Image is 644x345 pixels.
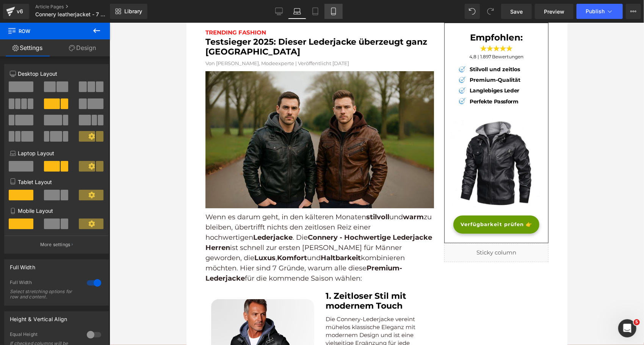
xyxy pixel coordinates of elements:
[535,4,573,19] a: Preview
[180,190,203,198] strong: stilvoll
[270,9,350,21] h3: Empfohlen:
[35,11,108,17] span: Connery leatherjacket - 7 Gründe Adv
[10,289,78,300] div: Select stretching options for row and content.
[110,4,147,19] a: New Library
[270,4,288,19] a: Desktop
[55,39,110,56] a: Design
[19,189,248,261] p: Wenn es darum geht, in den kälteren Monaten und zu bleiben, übertrifft nichts den zeitlosen Reiz ...
[139,292,242,332] p: Die Connery-Lederjacke vereint mühelos klassische Eleganz mit modernem Design und ist eine vielse...
[68,231,89,239] strong: Luxus
[618,319,636,337] iframe: Intercom live chat
[5,236,108,253] button: More settings
[283,54,334,61] b: Premium-Qualität
[626,4,641,19] button: More
[634,319,640,325] span: 5
[15,6,25,16] div: v6
[35,4,122,10] a: Article Pages
[283,64,333,71] b: Langlebiges Leder
[3,4,29,19] a: v6
[283,75,332,82] b: Perfekte Passform
[324,4,343,19] a: Mobile
[67,211,106,219] strong: Lederjacke
[10,260,35,270] div: Full Width
[10,279,79,287] div: Full Width
[8,23,83,39] span: Row
[586,8,605,14] span: Publish
[288,4,306,19] a: Laptop
[10,207,103,215] p: Mobile Layout
[465,4,480,19] button: Undo
[216,190,237,198] strong: warm
[91,231,121,239] strong: Komfort
[40,241,71,248] p: More settings
[10,149,103,157] p: Laptop Layout
[19,37,163,44] font: Von [PERSON_NAME], Modeexperte | Veröffentlicht [DATE]
[10,178,103,186] p: Tablet Layout
[306,4,324,19] a: Tablet
[19,14,241,34] font: Testsieger 2025: Dieser Lederjacke überzeugt ganz [GEOGRAPHIC_DATA]
[577,4,623,19] button: Publish
[283,43,334,50] b: Stilvoll und zeitlos
[19,6,80,13] span: TRENDING FASHION
[19,241,216,260] strong: Premium-Lederjacke
[124,8,142,15] span: Library
[483,4,498,19] button: Redo
[19,211,246,229] b: Connery - Hochwertige Lederjacke Herren
[10,70,103,78] p: Desktop Layout
[134,231,174,239] strong: Haltbarkeit
[274,198,346,206] span: Verfügbarkeit prüfen 👉
[510,8,523,16] span: Save
[139,268,220,288] strong: 1. Zeitloser Stil mit modernem Touch
[267,193,353,211] a: Verfügbarkeit prüfen 👉
[10,331,79,339] div: Equal Height
[544,8,564,16] span: Preview
[10,312,67,322] div: Height & Vertical Align
[283,31,337,37] span: 4,8 | 1.897 Bewertungen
